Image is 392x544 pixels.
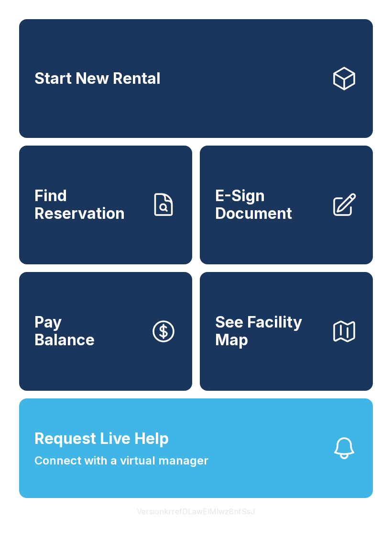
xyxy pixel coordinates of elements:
span: Connect with a virtual manager [34,452,208,469]
a: E-Sign Document [200,146,373,264]
span: E-Sign Document [215,187,323,222]
span: See Facility Map [215,314,323,349]
button: VersionkrrefDLawElMlwz8nfSsJ [129,498,263,525]
a: Find Reservation [19,146,192,264]
span: Request Live Help [34,427,169,450]
button: Request Live HelpConnect with a virtual manager [19,398,373,498]
button: See Facility Map [200,272,373,391]
a: Start New Rental [19,19,373,138]
span: Start New Rental [34,70,161,88]
span: Pay Balance [34,314,95,349]
button: PayBalance [19,272,192,391]
span: Find Reservation [34,187,142,222]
